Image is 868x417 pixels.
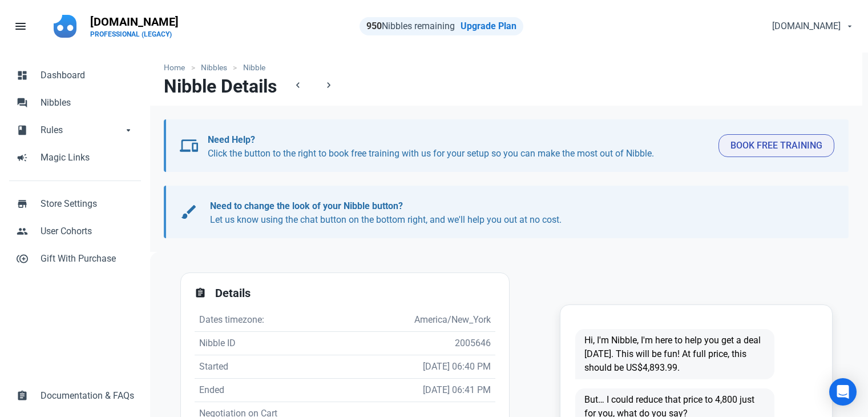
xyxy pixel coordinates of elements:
span: [DOMAIN_NAME] [772,19,841,33]
span: Nibbles remaining [366,21,455,31]
td: [DATE] 06:41 PM [344,379,495,402]
span: Documentation & FAQs [41,389,134,403]
span: arrow_drop_down [123,123,134,135]
a: dashboardDashboard [9,62,141,89]
span: campaign [17,151,28,162]
h1: Nibble Details [164,76,277,97]
a: storeStore Settings [9,190,141,218]
td: Dates timezone: [195,308,344,332]
button: Book Free Training [718,134,834,157]
span: brush [180,203,198,221]
td: 2005646 [344,332,495,355]
span: Hi, I'm Nibble, I'm here to help you get a deal [DATE]. This will be fun! At full price, this sho... [575,329,774,379]
a: chevron_right [314,76,343,96]
span: book [17,123,28,135]
span: Dashboard [41,69,134,82]
p: PROFESSIONAL (LEGACY) [90,30,179,39]
strong: 950 [366,21,382,31]
td: Started [195,355,344,379]
a: chevron_left [284,76,312,96]
span: chevron_left [292,79,304,91]
span: Book Free Training [730,139,822,153]
a: bookRulesarrow_drop_down [9,117,141,144]
b: Need Help? [208,134,255,145]
p: [DOMAIN_NAME] [90,14,179,30]
a: Nibbles [195,62,233,74]
span: assignment [195,287,206,299]
span: devices [180,137,198,155]
span: Nibbles [41,96,134,110]
a: [DOMAIN_NAME]PROFESSIONAL (LEGACY) [83,9,185,43]
td: America/New_York [344,308,495,332]
a: Home [164,62,191,74]
a: campaignMagic Links [9,144,141,171]
span: chevron_right [323,79,334,91]
h2: Details [215,287,495,300]
div: Open Intercom Messenger [829,378,857,406]
td: Ended [195,379,344,402]
span: assignment [17,389,28,400]
p: Click the button to the right to book free training with us for your setup so you can make the mo... [208,133,709,161]
span: menu [14,19,27,33]
nav: breadcrumbs [150,53,862,76]
span: control_point_duplicate [17,252,28,263]
td: [DATE] 06:40 PM [344,355,495,379]
span: store [17,197,28,209]
span: forum [17,96,28,107]
span: User Cohorts [41,224,134,238]
a: Upgrade Plan [461,21,516,31]
td: Nibble ID [195,332,344,355]
span: Magic Links [41,151,134,165]
a: peopleUser Cohorts [9,218,141,245]
span: Store Settings [41,197,134,211]
span: Rules [41,123,123,137]
span: Gift With Purchase [41,252,134,266]
a: control_point_duplicateGift With Purchase [9,245,141,272]
button: [DOMAIN_NAME] [762,15,861,38]
span: people [17,224,28,236]
p: Let us know using the chat button on the bottom right, and we'll help you out at no cost. [210,199,823,227]
span: dashboard [17,69,28,80]
b: Need to change the look of your Nibble button? [210,201,403,211]
a: forumNibbles [9,89,141,117]
a: assignmentDocumentation & FAQs [9,382,141,410]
